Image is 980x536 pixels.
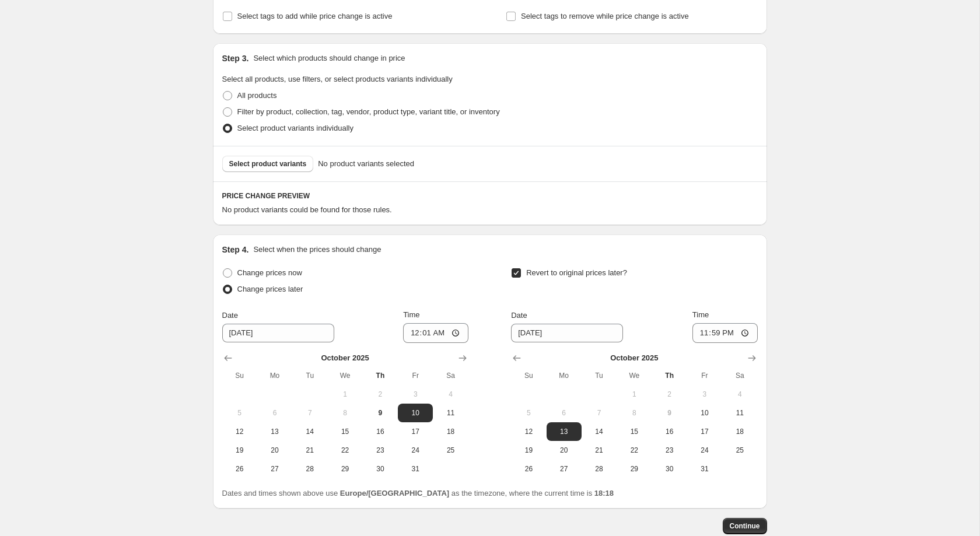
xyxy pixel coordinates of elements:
[551,427,577,436] span: 13
[402,408,428,418] span: 10
[687,385,722,404] button: Friday October 3 2025
[656,371,682,380] span: Th
[222,156,314,172] button: Select product variants
[227,408,253,418] span: 5
[687,366,722,385] th: Friday
[262,408,288,418] span: 6
[516,464,541,474] span: 26
[222,366,257,385] th: Sunday
[237,12,393,20] span: Select tags to add while price change is active
[222,191,758,201] h6: PRICE CHANGE PREVIEW
[262,427,288,436] span: 13
[332,446,358,455] span: 22
[437,427,463,436] span: 18
[237,107,500,116] span: Filter by product, collection, tag, vendor, product type, variant title, or inventory
[516,408,541,418] span: 5
[332,390,358,399] span: 1
[398,441,433,460] button: Friday October 24 2025
[547,422,582,441] button: Monday October 13 2025
[363,385,398,404] button: Thursday October 2 2025
[327,385,362,404] button: Wednesday October 1 2025
[292,366,327,385] th: Tuesday
[237,91,277,100] span: All products
[744,350,760,366] button: Show next month, November 2025
[257,441,292,460] button: Monday October 20 2025
[433,404,468,422] button: Saturday October 11 2025
[433,366,468,385] th: Saturday
[586,427,612,436] span: 14
[730,521,760,531] span: Continue
[586,464,612,474] span: 28
[511,311,527,320] span: Date
[253,52,405,64] p: Select which products should change in price
[398,460,433,478] button: Friday October 31 2025
[617,385,652,404] button: Wednesday October 1 2025
[617,441,652,460] button: Wednesday October 22 2025
[222,75,453,83] span: Select all products, use filters, or select products variants individually
[652,422,687,441] button: Thursday October 16 2025
[222,441,257,460] button: Sunday October 19 2025
[722,422,757,441] button: Saturday October 18 2025
[652,404,687,422] button: Today Thursday October 9 2025
[403,323,468,343] input: 12:00
[227,446,253,455] span: 19
[621,464,647,474] span: 29
[222,422,257,441] button: Sunday October 12 2025
[402,371,428,380] span: Fr
[551,408,577,418] span: 6
[617,404,652,422] button: Wednesday October 8 2025
[692,464,717,474] span: 31
[222,244,249,255] h2: Step 4.
[547,441,582,460] button: Monday October 20 2025
[437,408,463,418] span: 11
[367,408,393,418] span: 9
[340,489,449,498] b: Europe/[GEOGRAPHIC_DATA]
[582,460,617,478] button: Tuesday October 28 2025
[621,408,647,418] span: 8
[692,390,717,399] span: 3
[220,350,236,366] button: Show previous month, September 2025
[617,366,652,385] th: Wednesday
[656,446,682,455] span: 23
[332,464,358,474] span: 29
[582,441,617,460] button: Tuesday October 21 2025
[253,244,381,255] p: Select when the prices should change
[652,460,687,478] button: Thursday October 30 2025
[367,390,393,399] span: 2
[727,371,752,380] span: Sa
[297,408,323,418] span: 7
[617,422,652,441] button: Wednesday October 15 2025
[652,441,687,460] button: Thursday October 23 2025
[722,404,757,422] button: Saturday October 11 2025
[237,268,302,277] span: Change prices now
[367,464,393,474] span: 30
[551,446,577,455] span: 20
[262,371,288,380] span: Mo
[621,371,647,380] span: We
[656,427,682,436] span: 16
[551,371,577,380] span: Mo
[547,460,582,478] button: Monday October 27 2025
[292,460,327,478] button: Tuesday October 28 2025
[402,446,428,455] span: 24
[551,464,577,474] span: 27
[687,404,722,422] button: Friday October 10 2025
[727,427,752,436] span: 18
[327,422,362,441] button: Wednesday October 15 2025
[227,427,253,436] span: 12
[363,460,398,478] button: Thursday October 30 2025
[257,460,292,478] button: Monday October 27 2025
[363,441,398,460] button: Thursday October 23 2025
[433,422,468,441] button: Saturday October 18 2025
[511,404,546,422] button: Sunday October 5 2025
[687,441,722,460] button: Friday October 24 2025
[292,441,327,460] button: Tuesday October 21 2025
[722,441,757,460] button: Saturday October 25 2025
[222,324,334,342] input: 10/9/2025
[687,422,722,441] button: Friday October 17 2025
[516,371,541,380] span: Su
[621,390,647,399] span: 1
[237,285,303,293] span: Change prices later
[292,422,327,441] button: Tuesday October 14 2025
[327,366,362,385] th: Wednesday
